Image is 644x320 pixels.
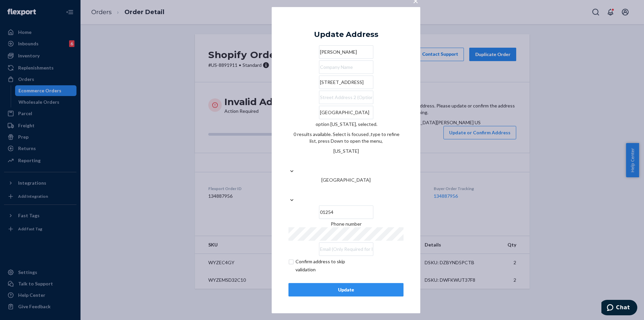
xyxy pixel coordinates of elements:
div: Update Address [314,30,378,38]
div: [GEOGRAPHIC_DATA] [288,177,404,183]
input: Street Address 2 (Optional) [319,91,373,104]
input: Company Name [319,60,373,74]
input: Email (Only Required for International) [319,242,373,256]
input: First & Last Name [319,45,373,59]
input: [GEOGRAPHIC_DATA] [346,183,346,197]
iframe: Opens a widget where you can chat to one of our agents [601,300,637,317]
p: 0 results available. Select is focused ,type to refine list, press Down to open the menu, [288,131,404,144]
div: [US_STATE] [288,148,404,154]
div: Update [294,286,398,293]
input: City [319,106,373,119]
p: option [US_STATE], selected. [288,121,404,128]
button: Update [288,283,404,296]
span: Phone number [331,221,362,227]
input: Street Address [319,76,373,89]
input: ZIP Code [319,205,373,219]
